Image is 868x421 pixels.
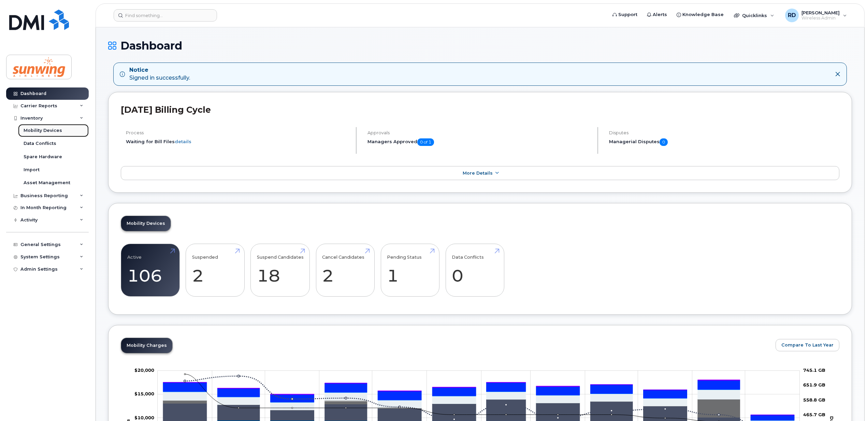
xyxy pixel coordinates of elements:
[660,138,668,146] span: 0
[803,397,825,403] tspan: 558.8 GB
[609,138,839,146] h5: Managerial Disputes
[121,105,839,115] h2: [DATE] Billing Cycle
[322,248,368,293] a: Cancel Candidates 2
[127,248,173,293] a: Active 106
[803,412,825,417] tspan: 465.7 GB
[803,367,825,373] tspan: 745.1 GB
[134,391,154,396] tspan: $15,000
[417,138,434,146] span: 0 of 1
[121,338,172,353] a: Mobility Charges
[776,339,839,351] button: Compare To Last Year
[175,139,191,144] a: details
[387,248,433,293] a: Pending Status 1
[126,138,350,145] li: Waiting for Bill Files
[367,138,592,146] h5: Managers Approved
[609,130,839,135] h4: Disputes
[163,389,794,420] g: GST
[452,248,498,293] a: Data Conflicts 0
[367,130,592,135] h4: Approvals
[126,130,350,135] h4: Process
[134,391,154,396] g: $0
[192,248,238,293] a: Suspended 2
[163,380,794,420] g: HST
[129,66,190,74] strong: Notice
[108,40,852,52] h1: Dashboard
[134,367,154,373] g: $0
[257,248,304,293] a: Suspend Candidates 18
[134,415,154,420] tspan: $10,000
[134,367,154,373] tspan: $20,000
[463,171,493,176] span: More Details
[803,382,825,388] tspan: 651.9 GB
[121,216,171,231] a: Mobility Devices
[134,415,154,420] g: $0
[129,66,190,82] div: Signed in successfully.
[781,342,834,348] span: Compare To Last Year
[163,380,794,415] g: QST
